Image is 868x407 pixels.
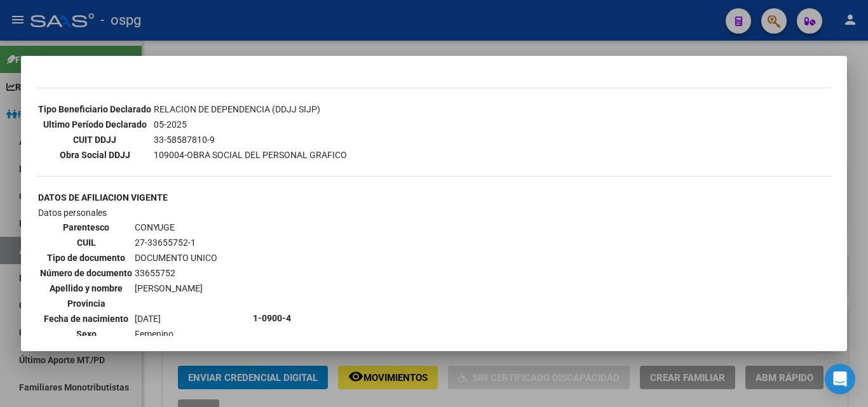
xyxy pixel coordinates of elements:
[134,251,218,265] td: DOCUMENTO UNICO
[39,220,133,234] th: Parentesco
[134,220,218,234] td: CONYUGE
[37,117,152,131] th: Ultimo Período Declarado
[39,251,133,265] th: Tipo de documento
[39,297,133,310] th: Provincia
[39,281,133,295] th: Apellido y nombre
[37,133,152,147] th: CUIT DDJJ
[39,236,133,250] th: CUIL
[134,327,218,341] td: Femenino
[153,133,348,147] td: 33-58587810-9
[134,236,218,250] td: 27-33655752-1
[253,313,291,323] b: 1-0900-4
[153,102,348,116] td: RELACION DE DEPENDENCIA (DDJJ SIJP)
[39,327,133,341] th: Sexo
[38,192,168,203] b: DATOS DE AFILIACION VIGENTE
[39,312,133,326] th: Fecha de nacimiento
[134,281,218,295] td: [PERSON_NAME]
[37,148,152,162] th: Obra Social DDJJ
[825,364,855,394] div: Open Intercom Messenger
[37,102,152,116] th: Tipo Beneficiario Declarado
[153,148,348,162] td: 109004-OBRA SOCIAL DEL PERSONAL GRAFICO
[134,266,218,280] td: 33655752
[134,312,218,326] td: [DATE]
[39,266,133,280] th: Número de documento
[153,117,348,131] td: 05-2025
